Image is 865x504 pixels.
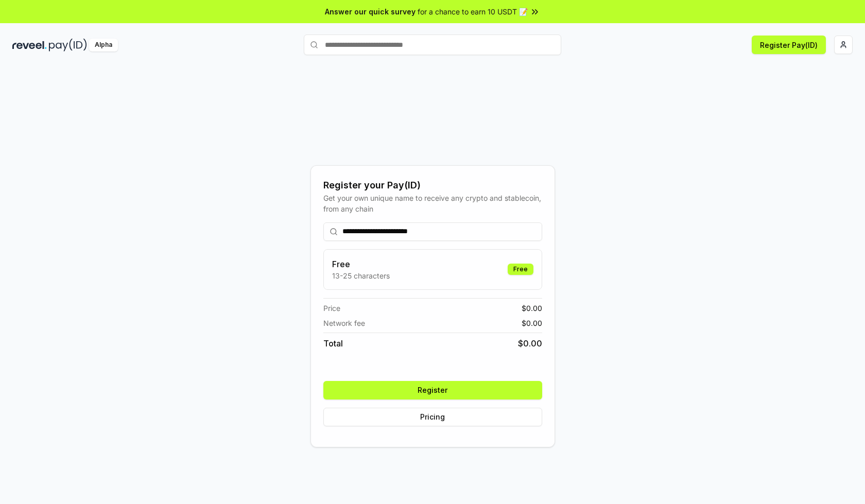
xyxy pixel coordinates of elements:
div: Free [508,264,533,275]
button: Register [323,381,542,399]
h3: Free [332,258,390,270]
div: Get your own unique name to receive any crypto and stablecoin, from any chain [323,193,542,214]
span: for a chance to earn 10 USDT 📝 [418,6,528,17]
div: Register your Pay(ID) [323,178,542,193]
span: $ 0.00 [522,318,542,328]
span: $ 0.00 [518,337,542,350]
div: Alpha [89,39,118,51]
span: $ 0.00 [522,303,542,314]
button: Pricing [323,408,542,426]
span: Price [323,303,340,314]
img: reveel_dark [12,39,47,51]
p: 13-25 characters [332,270,390,281]
span: Answer our quick survey [325,6,416,17]
button: Register Pay(ID) [752,36,826,54]
img: pay_id [49,39,87,51]
span: Total [323,337,343,350]
span: Network fee [323,318,365,328]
